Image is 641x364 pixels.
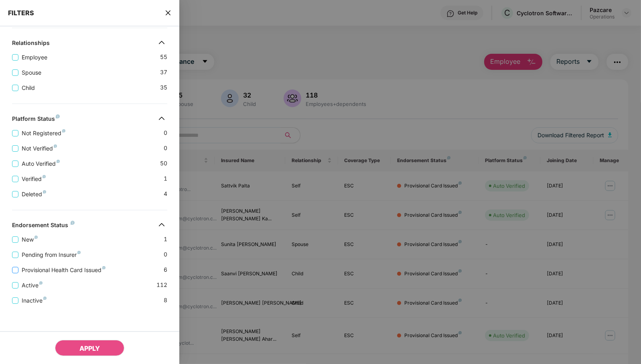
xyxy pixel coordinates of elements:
img: svg+xml;base64,PHN2ZyB4bWxucz0iaHR0cDovL3d3dy53My5vcmcvMjAwMC9zdmciIHdpZHRoPSI4IiBoZWlnaHQ9IjgiIH... [71,221,75,225]
img: svg+xml;base64,PHN2ZyB4bWxucz0iaHR0cDovL3d3dy53My5vcmcvMjAwMC9zdmciIHdpZHRoPSIzMiIgaGVpZ2h0PSIzMi... [155,218,168,231]
span: 8 [164,296,167,305]
span: Provisional Health Card Issued [18,266,109,275]
img: svg+xml;base64,PHN2ZyB4bWxucz0iaHR0cDovL3d3dy53My5vcmcvMjAwMC9zdmciIHdpZHRoPSI4IiBoZWlnaHQ9IjgiIH... [77,251,81,254]
img: svg+xml;base64,PHN2ZyB4bWxucz0iaHR0cDovL3d3dy53My5vcmcvMjAwMC9zdmciIHdpZHRoPSI4IiBoZWlnaHQ9IjgiIH... [56,114,60,118]
img: svg+xml;base64,PHN2ZyB4bWxucz0iaHR0cDovL3d3dy53My5vcmcvMjAwMC9zdmciIHdpZHRoPSI4IiBoZWlnaHQ9IjgiIH... [57,160,60,163]
span: 0 [164,250,167,259]
span: 6 [164,265,167,275]
span: Not Registered [18,129,69,138]
img: svg+xml;base64,PHN2ZyB4bWxucz0iaHR0cDovL3d3dy53My5vcmcvMjAwMC9zdmciIHdpZHRoPSI4IiBoZWlnaHQ9IjgiIH... [43,175,46,178]
span: 4 [164,189,167,199]
span: 112 [156,281,167,290]
span: 1 [164,235,167,244]
img: svg+xml;base64,PHN2ZyB4bWxucz0iaHR0cDovL3d3dy53My5vcmcvMjAwMC9zdmciIHdpZHRoPSIzMiIgaGVpZ2h0PSIzMi... [155,112,168,125]
div: Relationships [12,39,50,49]
span: 50 [160,159,167,168]
span: Pending from Insurer [18,250,84,259]
span: Spouse [18,68,45,77]
span: 35 [160,83,167,92]
span: 1 [164,174,167,183]
div: Endorsement Status [12,222,75,231]
span: Inactive [18,296,50,305]
img: svg+xml;base64,PHN2ZyB4bWxucz0iaHR0cDovL3d3dy53My5vcmcvMjAwMC9zdmciIHdpZHRoPSI4IiBoZWlnaHQ9IjgiIH... [102,266,105,269]
span: 37 [160,68,167,77]
span: close [165,9,171,17]
span: Employee [18,53,51,62]
span: 55 [160,53,167,62]
span: Deleted [18,190,49,199]
span: FILTERS [8,9,34,17]
img: svg+xml;base64,PHN2ZyB4bWxucz0iaHR0cDovL3d3dy53My5vcmcvMjAwMC9zdmciIHdpZHRoPSI4IiBoZWlnaHQ9IjgiIH... [54,144,57,148]
img: svg+xml;base64,PHN2ZyB4bWxucz0iaHR0cDovL3d3dy53My5vcmcvMjAwMC9zdmciIHdpZHRoPSI4IiBoZWlnaHQ9IjgiIH... [43,190,46,193]
img: svg+xml;base64,PHN2ZyB4bWxucz0iaHR0cDovL3d3dy53My5vcmcvMjAwMC9zdmciIHdpZHRoPSI4IiBoZWlnaHQ9IjgiIH... [39,281,43,285]
img: svg+xml;base64,PHN2ZyB4bWxucz0iaHR0cDovL3d3dy53My5vcmcvMjAwMC9zdmciIHdpZHRoPSI4IiBoZWlnaHQ9IjgiIH... [34,236,38,239]
span: APPLY [79,344,100,352]
span: Active [18,281,46,290]
span: New [18,235,41,244]
div: Platform Status [12,115,60,125]
button: APPLY [55,340,124,356]
img: svg+xml;base64,PHN2ZyB4bWxucz0iaHR0cDovL3d3dy53My5vcmcvMjAwMC9zdmciIHdpZHRoPSI4IiBoZWlnaHQ9IjgiIH... [43,297,47,300]
span: Child [18,83,38,92]
span: 0 [164,128,167,138]
span: Not Verified [18,144,60,153]
span: Verified [18,175,49,183]
img: svg+xml;base64,PHN2ZyB4bWxucz0iaHR0cDovL3d3dy53My5vcmcvMjAwMC9zdmciIHdpZHRoPSIzMiIgaGVpZ2h0PSIzMi... [155,36,168,49]
span: Auto Verified [18,159,63,168]
span: 0 [164,144,167,153]
img: svg+xml;base64,PHN2ZyB4bWxucz0iaHR0cDovL3d3dy53My5vcmcvMjAwMC9zdmciIHdpZHRoPSI4IiBoZWlnaHQ9IjgiIH... [62,129,65,132]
